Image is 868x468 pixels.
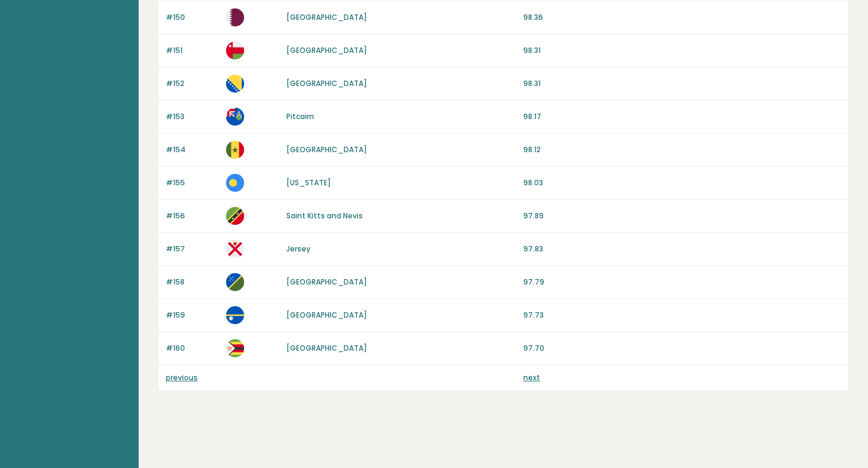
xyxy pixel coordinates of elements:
[226,75,244,93] img: ba.svg
[226,174,244,192] img: pw.svg
[286,310,367,320] a: [GEOGRAPHIC_DATA]
[523,177,841,188] p: 98.03
[523,310,841,321] p: 97.73
[166,78,219,89] p: #152
[286,111,314,122] a: Pitcairn
[166,244,219,254] p: #157
[523,372,540,383] a: next
[286,343,367,353] a: [GEOGRAPHIC_DATA]
[166,277,219,288] p: #158
[523,144,841,155] p: 98.12
[166,372,198,383] a: previous
[286,144,367,155] a: [GEOGRAPHIC_DATA]
[286,211,363,221] a: Saint Kitts and Nevis
[286,78,367,88] a: [GEOGRAPHIC_DATA]
[226,240,244,258] img: je.svg
[226,306,244,324] img: nr.svg
[523,343,841,354] p: 97.70
[523,45,841,56] p: 98.31
[166,177,219,188] p: #155
[166,343,219,354] p: #160
[286,45,367,55] a: [GEOGRAPHIC_DATA]
[166,310,219,321] p: #159
[523,211,841,221] p: 97.89
[226,339,244,357] img: zw.svg
[226,141,244,159] img: sn.svg
[523,12,841,23] p: 98.36
[523,111,841,122] p: 98.17
[286,244,310,254] a: Jersey
[523,244,841,254] p: 97.83
[166,12,219,23] p: #150
[166,211,219,221] p: #156
[286,277,367,287] a: [GEOGRAPHIC_DATA]
[226,42,244,60] img: om.svg
[523,277,841,288] p: 97.79
[286,177,331,188] a: [US_STATE]
[286,12,367,22] a: [GEOGRAPHIC_DATA]
[226,8,244,26] img: qa.svg
[166,45,219,56] p: #151
[226,273,244,291] img: sb.svg
[226,207,244,225] img: kn.svg
[226,108,244,126] img: pn.svg
[166,144,219,155] p: #154
[166,111,219,122] p: #153
[523,78,841,89] p: 98.31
